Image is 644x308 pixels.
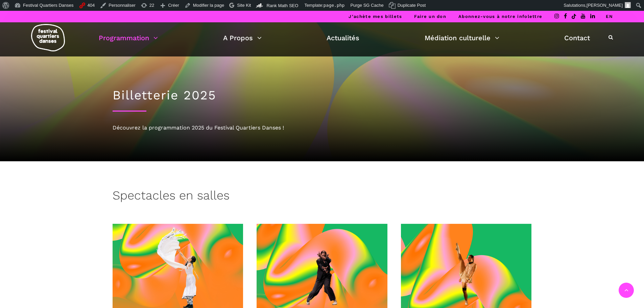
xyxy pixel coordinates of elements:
a: Médiation culturelle [425,32,499,44]
a: Actualités [327,32,359,44]
span: page.php [324,3,345,8]
img: logo-fqd-med [31,24,65,51]
span: Site Kit [237,3,251,8]
h1: Billetterie 2025 [113,88,532,103]
a: J’achète mes billets [349,14,402,19]
a: EN [606,14,613,19]
h3: Spectacles en salles [113,188,230,205]
div: Découvrez la programmation 2025 du Festival Quartiers Danses ! [113,123,532,132]
a: Contact [564,32,590,44]
a: Faire un don [414,14,446,19]
a: Programmation [99,32,158,44]
a: Abonnez-vous à notre infolettre [458,14,542,19]
span: [PERSON_NAME] [587,3,623,8]
span: Rank Math SEO [266,3,298,8]
a: A Propos [223,32,262,44]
